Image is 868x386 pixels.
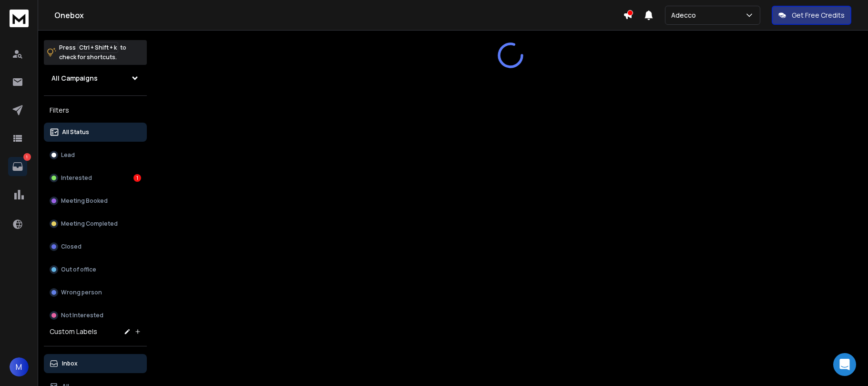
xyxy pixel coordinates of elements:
[62,128,89,136] p: All Status
[44,260,147,279] button: Out of office
[78,42,118,53] span: Ctrl + Shift + k
[61,289,102,296] p: Wrong person
[44,191,147,210] button: Meeting Booked
[833,353,856,376] div: Open Intercom Messenger
[44,123,147,142] button: All Status
[61,151,75,159] p: Lead
[59,43,126,62] p: Press to check for shortcuts.
[8,157,27,176] a: 1
[10,357,29,376] button: M
[44,354,147,373] button: Inbox
[61,197,108,205] p: Meeting Booked
[44,214,147,233] button: Meeting Completed
[44,283,147,302] button: Wrong person
[61,312,103,319] p: Not Interested
[61,266,96,273] p: Out of office
[772,6,851,25] button: Get Free Credits
[44,104,147,117] h3: Filters
[51,73,98,83] h1: All Campaigns
[44,168,147,188] button: Interested1
[61,174,92,182] p: Interested
[23,153,31,161] p: 1
[62,360,78,367] p: Inbox
[44,237,147,256] button: Closed
[44,146,147,165] button: Lead
[792,10,845,20] p: Get Free Credits
[61,220,118,228] p: Meeting Completed
[61,243,82,250] p: Closed
[44,306,147,325] button: Not Interested
[50,327,97,336] h3: Custom Labels
[133,174,141,182] div: 1
[671,10,700,20] p: Adecco
[10,10,29,27] img: logo
[44,69,147,88] button: All Campaigns
[54,10,623,21] h1: Onebox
